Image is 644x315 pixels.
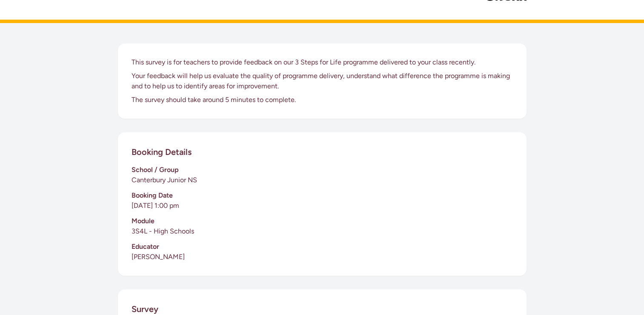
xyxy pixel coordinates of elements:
[132,242,513,252] h3: Educator
[132,57,513,67] p: This survey is for teachers to provide feedback on our 3 Steps for Life programme delivered to yo...
[132,190,513,201] h3: Booking Date
[132,252,513,262] p: [PERSON_NAME]
[132,71,513,91] p: Your feedback will help us evaluate the quality of programme delivery, understand what difference...
[132,165,513,175] h3: School / Group
[132,175,513,185] p: Canterbury Junior NS
[132,95,513,105] p: The survey should take around 5 minutes to complete.
[132,303,158,315] h2: Survey
[132,146,192,158] h2: Booking Details
[132,216,513,226] h3: Module
[132,201,513,211] p: [DATE] 1:00 pm
[132,226,513,236] p: 3S4L - High Schools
